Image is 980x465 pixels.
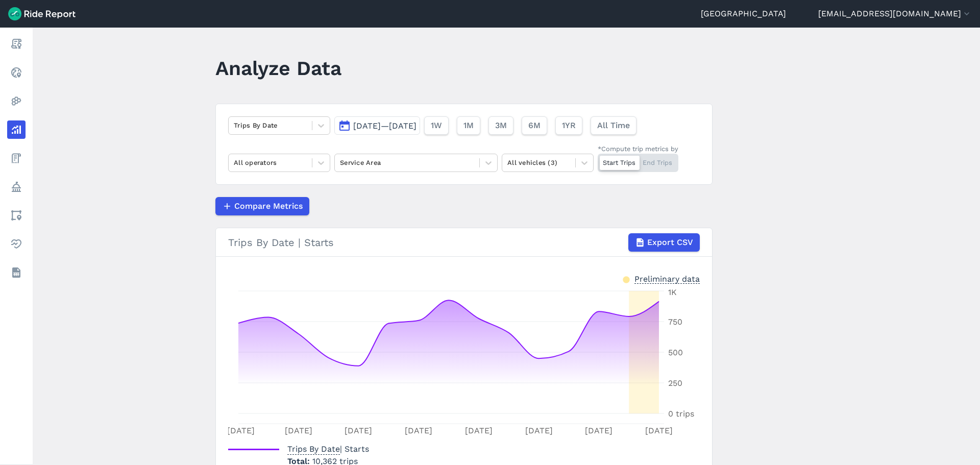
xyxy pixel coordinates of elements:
button: 1W [424,116,449,135]
button: [DATE]—[DATE] [334,116,420,135]
span: All Time [597,119,630,132]
tspan: [DATE] [525,426,553,435]
a: Analyze [7,120,26,139]
button: 3M [488,116,513,135]
span: Compare Metrics [234,200,303,212]
tspan: 0 trips [668,409,694,419]
span: 1M [463,119,474,132]
a: Policy [7,178,26,196]
tspan: [DATE] [465,426,493,435]
span: 3M [495,119,507,132]
button: [EMAIL_ADDRESS][DOMAIN_NAME] [818,8,972,20]
tspan: 250 [668,378,682,388]
a: Fees [7,149,26,167]
tspan: [DATE] [345,426,372,435]
button: 6M [522,116,547,135]
button: Compare Metrics [215,197,309,215]
span: Trips By Date [287,441,340,455]
div: *Compute trip metrics by [598,144,678,154]
div: Preliminary data [634,273,700,284]
span: Export CSV [647,236,693,249]
span: [DATE]—[DATE] [353,121,416,131]
a: Heatmaps [7,92,26,110]
tspan: 750 [668,317,682,327]
tspan: [DATE] [645,426,673,435]
a: Health [7,235,26,253]
button: 1M [457,116,480,135]
span: 1YR [562,119,576,132]
a: [GEOGRAPHIC_DATA] [701,8,786,20]
span: 1W [431,119,442,132]
a: Areas [7,206,26,225]
button: Export CSV [628,233,700,252]
tspan: [DATE] [227,426,255,435]
h1: Analyze Data [215,54,341,82]
tspan: 1K [668,287,677,297]
button: All Time [591,116,636,135]
a: Datasets [7,263,26,282]
tspan: [DATE] [285,426,312,435]
a: Report [7,35,26,53]
a: Realtime [7,63,26,82]
tspan: [DATE] [585,426,612,435]
div: Trips By Date | Starts [228,233,700,252]
button: 1YR [555,116,582,135]
tspan: 500 [668,348,683,357]
tspan: [DATE] [405,426,432,435]
span: 6M [528,119,541,132]
span: | Starts [287,444,369,454]
img: Ride Report [8,7,76,20]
